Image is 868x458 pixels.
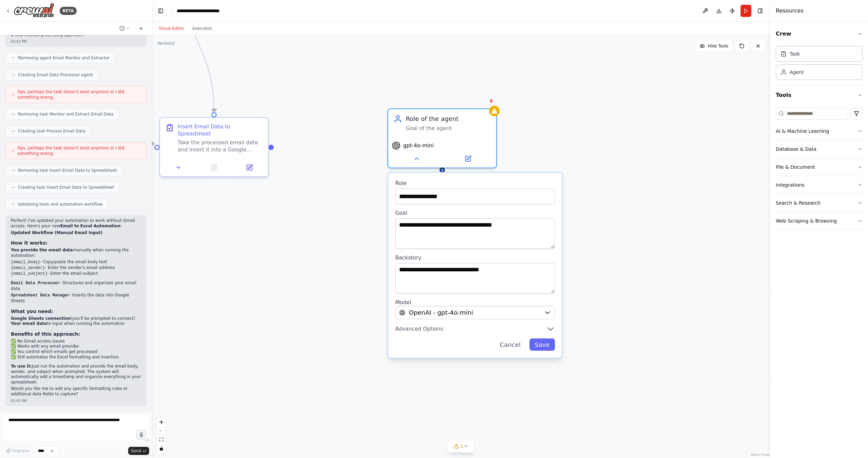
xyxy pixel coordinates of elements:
span: OpenAI - gpt-4o-mini [409,308,473,317]
code: {email_body} [11,260,40,265]
button: Crew [776,24,863,43]
code: Email Data Processor [11,281,60,286]
button: 1 [448,440,474,453]
strong: Email to Excel Automation [60,224,121,228]
button: Click to speak your automation idea [136,430,146,440]
p: - Inserts the data into Google Sheets [11,293,141,304]
span: Validating tools and automation workflow [18,202,102,207]
code: {email_subject} [11,271,47,276]
strong: Google Sheets connection [11,316,71,321]
button: Search & Research [776,194,863,212]
span: Hide Tools [708,43,728,49]
span: Creating task Insert Email Data to Spreadsheet [18,185,114,190]
strong: Benefits of this approach: [11,331,80,337]
button: Improve [3,446,32,455]
div: Insert Email Data to SpreadsheetTake the processed email data and insert it into a Google Sheets ... [159,117,269,177]
li: - Copy/paste the email body text [11,259,141,265]
button: No output available [195,162,233,173]
span: Removing task Monitor and Extract Email Data [18,111,113,117]
div: Crew [776,43,863,85]
div: BETA [60,7,77,15]
div: 03:43 PM [11,398,141,403]
button: Open in side panel [443,153,493,164]
span: Ops, perhaps the task doesn't exist anymore or I did something wrong. [17,145,141,156]
button: toggle interactivity [157,444,166,453]
p: - Structures and organizes your email data [11,280,141,291]
p: Just run the automation and provide the email body, sender, and subject when prompted. The system... [11,364,141,385]
div: Insert Email Data to Spreadsheet [178,123,263,137]
li: ✅ You control which emails get processed [11,349,141,355]
button: OpenAI - gpt-4o-mini [395,306,555,319]
h4: Resources [776,7,804,15]
span: Removing agent Email Monitor and Extractor [18,55,110,61]
a: React Flow attribution [751,453,769,457]
li: - Enter the sender's email address [11,265,141,271]
label: Model [395,299,555,306]
li: to input when running the automation [11,321,141,327]
li: ✅ Still automates the Excel formatting and insertion [11,355,141,360]
button: Save [529,338,555,351]
span: Removing task Insert Email Data to Spreadsheet [18,168,117,173]
button: fit view [157,435,166,444]
code: {email_sender} [11,266,45,270]
code: Spreadsheet Data Manager [11,293,70,298]
li: ✅ No Gmail access issues [11,339,141,344]
p: Perfect! I've updated your automation to work without Gmail access. Here's your new : [11,218,141,229]
span: Advanced Options [395,325,443,332]
button: Tools [776,86,863,105]
strong: How it works: [11,240,47,246]
div: Role of the agent [406,114,491,123]
strong: You provide the email data [11,248,73,252]
img: Logo [14,3,54,18]
button: zoom in [157,418,166,426]
strong: Your email data [11,321,47,326]
button: Advanced Options [395,325,555,333]
button: AI & Machine Learning [776,122,863,140]
div: Task [790,50,800,57]
button: Integrations [776,176,863,194]
span: Send [131,448,141,454]
div: 03:42 PM [11,39,141,44]
button: zoom out [157,426,166,435]
button: Open in side panel [234,162,264,173]
li: (you'll be prompted to connect) [11,316,141,321]
li: - Enter the email subject [11,271,141,277]
button: Start a new chat [136,24,146,33]
span: Creating Email Data Processor agent [18,72,93,78]
span: Ops, perhaps the task doesn't exist anymore or I did something wrong. [17,89,141,100]
strong: Updated Workflow (Manual Email Input) [11,230,103,235]
strong: To use it: [11,364,32,369]
li: ✅ Works with any email provider [11,344,141,349]
span: Creating task Process Email Data [18,128,85,134]
button: Delete node [487,97,496,105]
div: Tools [776,105,863,235]
div: Agent [790,69,804,76]
p: manually when running the automation: [11,248,141,258]
p: Would you like me to add any specific formatting rules or additional data fields to capture? [11,386,141,397]
span: Improve [13,448,29,454]
button: Hide left sidebar [156,6,165,16]
button: Hide right sidebar [755,6,765,16]
label: Backstory [395,254,555,262]
nav: breadcrumb [177,7,235,14]
div: React Flow controls [157,418,166,453]
button: Hide Tools [695,41,732,51]
button: Switch to previous chat [117,24,133,33]
button: Cancel [494,338,526,351]
button: Web Scraping & Browsing [776,212,863,230]
strong: What you need: [11,309,53,314]
button: Database & Data [776,140,863,158]
label: Goal [395,210,555,217]
span: 1 [460,443,463,450]
button: Execution [188,24,216,33]
button: Visual Editor [155,24,188,33]
div: Version 2 [157,41,175,46]
span: gpt-4o-mini [403,142,434,149]
button: File & Document [776,158,863,176]
div: Goal of the agent [406,125,491,132]
div: Take the processed email data and insert it into a Google Sheets table. Create a new row with col... [178,139,263,153]
label: Role [395,180,555,187]
button: Send [128,447,149,455]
